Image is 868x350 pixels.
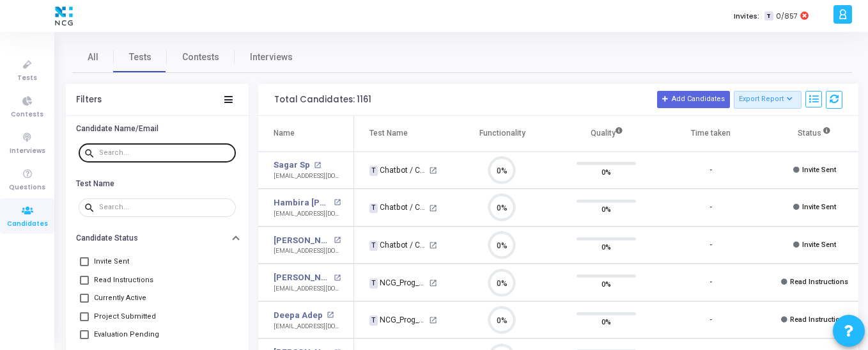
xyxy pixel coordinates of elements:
div: Chatbot / Conversational AI Engineer Assessment [369,239,427,251]
span: Evaluation Pending [94,327,159,342]
h6: Test Name [76,179,114,189]
button: Add Candidates [657,91,730,107]
span: Candidates [7,219,48,230]
div: - [709,240,712,251]
div: - [709,165,712,176]
div: Chatbot / Conversational AI Engineer Assessment [369,202,427,213]
mat-icon: open_in_new [429,316,437,324]
div: Time taken [691,126,731,140]
span: T [369,315,378,326]
input: Search... [99,203,231,211]
mat-icon: search [84,147,99,159]
div: - [709,202,712,213]
span: Currently Active [94,290,146,306]
button: Test Name [66,173,249,193]
div: [EMAIL_ADDRESS][DOMAIN_NAME] [274,284,341,294]
th: Functionality [450,116,554,152]
span: Interviews [10,146,45,157]
span: 0% [601,203,611,216]
div: - [709,315,712,326]
span: T [369,203,378,214]
button: Candidate Status [66,228,249,248]
mat-icon: open_in_new [429,241,437,250]
div: Total Candidates: 1161 [274,95,371,105]
span: 0% [601,315,611,328]
span: T [764,12,773,21]
span: All [88,51,98,64]
th: Test Name [354,116,450,152]
span: Read Instructions [790,315,848,324]
span: 0% [601,165,611,178]
span: 0/857 [776,11,798,22]
div: Chatbot / Conversational AI Engineer Assessment [369,164,427,176]
span: Tests [17,73,37,84]
mat-icon: open_in_new [429,166,437,175]
span: Invite Sent [802,166,836,174]
div: [EMAIL_ADDRESS][DOMAIN_NAME] [274,322,341,331]
div: [EMAIL_ADDRESS][DOMAIN_NAME] [274,171,341,181]
span: Contests [11,109,43,120]
span: T [369,278,378,289]
div: Name [274,126,295,140]
span: Contests [182,51,219,64]
img: logo [52,3,76,29]
mat-icon: open_in_new [334,199,341,206]
mat-icon: open_in_new [334,237,341,244]
span: 0% [601,241,611,253]
h6: Candidate Status [76,234,138,243]
div: [EMAIL_ADDRESS][DOMAIN_NAME] [274,209,341,219]
span: Invite Sent [802,203,836,211]
span: T [369,241,378,251]
a: [PERSON_NAME] [PERSON_NAME] [274,234,330,247]
div: NCG_Prog_JavaFS_2025_Test [369,314,427,326]
mat-icon: open_in_new [429,204,437,212]
mat-icon: open_in_new [334,274,341,282]
a: Sagar Sp [274,159,310,171]
input: Search... [99,149,231,157]
a: Deepa Adep [274,309,323,322]
mat-icon: open_in_new [314,162,321,169]
h6: Candidate Name/Email [76,124,159,134]
mat-icon: open_in_new [327,312,334,319]
span: 0% [601,278,611,290]
span: Read Instructions [94,273,153,288]
span: Project Submitted [94,309,156,324]
mat-icon: search [84,202,99,213]
span: Read Instructions [790,278,848,286]
div: [EMAIL_ADDRESS][DOMAIN_NAME] [274,246,341,256]
div: Filters [76,95,102,105]
span: Invite Sent [94,254,129,269]
a: [PERSON_NAME] [274,271,330,284]
mat-icon: open_in_new [429,279,437,287]
th: Quality [554,116,658,152]
button: Candidate Name/Email [66,119,249,139]
button: Export Report [734,91,802,109]
div: - [709,277,712,288]
span: Invite Sent [802,241,836,249]
label: Invites: [734,11,759,22]
span: Interviews [250,51,293,64]
div: NCG_Prog_JavaFS_2025_Test [369,277,427,289]
th: Status [763,116,867,152]
a: Hambira [PERSON_NAME] [274,196,330,209]
span: Questions [9,182,45,193]
span: Tests [129,51,151,64]
span: T [369,166,378,176]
